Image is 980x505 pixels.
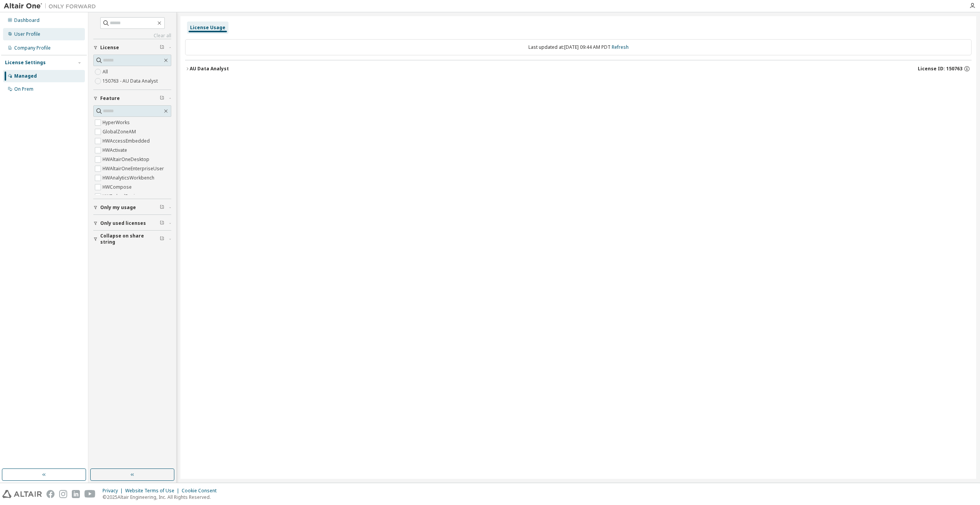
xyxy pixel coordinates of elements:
[103,146,129,155] label: HWActivate
[103,76,159,86] label: 150763 - AU Data Analyst
[14,17,40,23] div: Dashboard
[185,60,972,77] button: AU Data AnalystLicense ID: 150763
[182,488,221,494] div: Cookie Consent
[103,155,151,164] label: HWAltairOneDesktop
[103,488,125,494] div: Privacy
[93,39,171,56] button: License
[103,164,166,173] label: HWAltairOneEnterpriseUser
[160,236,164,242] span: Clear filter
[160,220,164,226] span: Clear filter
[100,204,136,211] span: Only my usage
[160,45,164,51] span: Clear filter
[103,173,156,183] label: HWAnalyticsWorkbench
[93,33,171,39] a: Clear all
[612,44,629,50] a: Refresh
[46,490,55,498] img: facebook.svg
[100,45,119,51] span: License
[103,494,221,500] p: © 2025 Altair Engineering, Inc. All Rights Reserved.
[84,490,96,498] img: youtube.svg
[185,39,972,55] div: Last updated at: [DATE] 09:44 AM PDT
[100,220,146,226] span: Only used licenses
[93,90,171,107] button: Feature
[4,2,100,10] img: Altair One
[918,66,962,72] span: License ID: 150763
[93,215,171,232] button: Only used licenses
[190,25,225,31] div: License Usage
[2,490,42,498] img: altair_logo.svg
[103,136,151,146] label: HWAccessEmbedded
[14,73,37,79] div: Managed
[190,66,229,72] div: AU Data Analyst
[5,60,46,66] div: License Settings
[14,86,33,92] div: On Prem
[103,183,133,192] label: HWCompose
[14,31,40,37] div: User Profile
[100,233,160,245] span: Collapse on share string
[103,118,131,127] label: HyperWorks
[160,204,164,211] span: Clear filter
[125,488,182,494] div: Website Terms of Use
[14,45,51,51] div: Company Profile
[103,127,137,136] label: GlobalZoneAM
[103,67,109,76] label: All
[59,490,67,498] img: instagram.svg
[160,95,164,101] span: Clear filter
[93,199,171,216] button: Only my usage
[72,490,80,498] img: linkedin.svg
[103,192,139,201] label: HWEmbedBasic
[93,231,171,248] button: Collapse on share string
[100,95,120,101] span: Feature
